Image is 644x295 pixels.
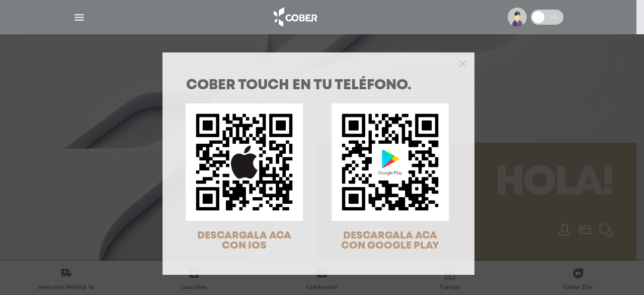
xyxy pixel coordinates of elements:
[186,103,303,221] img: qr-code
[459,58,466,68] button: Close
[197,231,291,251] span: DESCARGALA ACA CON IOS
[341,231,439,251] span: DESCARGALA ACA CON GOOGLE PLAY
[332,103,449,221] img: qr-code
[186,79,451,93] h1: COBER TOUCH en tu teléfono.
